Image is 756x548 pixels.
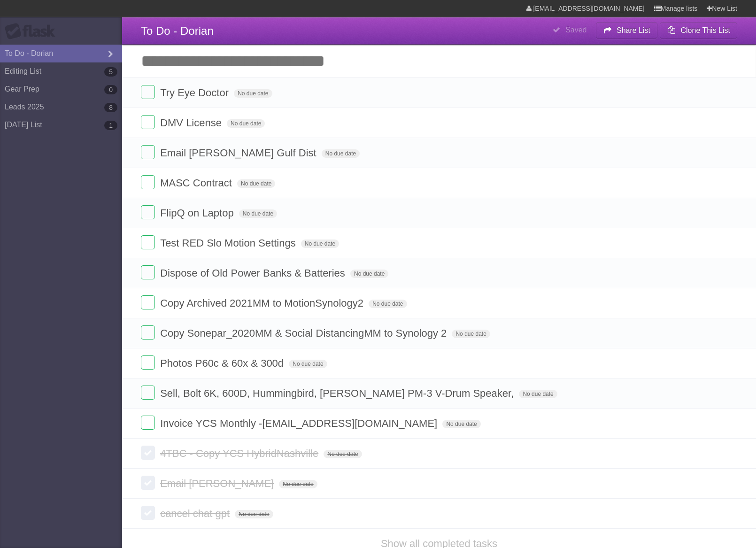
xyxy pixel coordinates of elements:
b: Share List [617,26,650,34]
button: Clone This List [660,22,737,39]
span: No due date [235,510,273,518]
label: Done [141,355,155,370]
span: Copy Archived 2021MM to MotionSynology2 [160,297,366,309]
span: 4TBC - Copy YCS HybridNashville [160,448,321,459]
span: Email [PERSON_NAME] [160,478,276,489]
span: Sell, Bolt 6K, 600D, Hummingbird, [PERSON_NAME] PM-3 V-Drum Speaker, [160,387,516,399]
label: Done [141,235,155,249]
span: No due date [324,450,362,458]
span: No due date [452,330,490,338]
label: Done [141,325,155,340]
span: No due date [239,209,277,218]
span: No due date [237,179,275,188]
span: MASC Contract [160,177,234,189]
b: 1 [104,121,117,130]
span: DMV License [160,117,224,129]
span: Invoice YCS Monthly - [EMAIL_ADDRESS][DOMAIN_NAME] [160,417,440,429]
span: No due date [442,420,480,428]
span: Test RED Slo Motion Settings [160,237,298,249]
span: Try Eye Doctor [160,87,231,99]
span: No due date [289,360,327,368]
span: cancel chat gpt [160,508,232,519]
span: Copy Sonepar_2020MM & Social DistancingMM to Synology 2 [160,327,449,339]
button: Share List [596,22,658,39]
label: Done [141,386,155,400]
label: Done [141,416,155,430]
label: Done [141,145,155,159]
label: Done [141,446,155,460]
label: Done [141,506,155,520]
label: Done [141,85,155,99]
b: 0 [104,85,117,94]
span: No due date [322,149,360,158]
span: Dispose of Old Power Banks & Batteries [160,267,347,279]
b: 8 [104,103,117,112]
span: No due date [369,300,407,308]
span: No due date [227,119,265,128]
span: No due date [350,270,388,278]
label: Done [141,476,155,490]
label: Done [141,265,155,279]
b: Saved [565,26,586,34]
label: Done [141,205,155,219]
span: No due date [519,390,557,398]
span: No due date [301,239,339,248]
b: 5 [104,67,117,77]
span: No due date [279,480,317,488]
span: Email [PERSON_NAME] Gulf Dist [160,147,319,159]
label: Done [141,115,155,129]
label: Done [141,295,155,309]
label: Done [141,175,155,189]
span: To Do - Dorian [141,24,214,37]
div: Flask [5,23,61,40]
span: No due date [234,89,272,98]
span: Photos P60c & 60x & 300d [160,357,286,369]
b: Clone This List [680,26,730,34]
span: FlipQ on Laptop [160,207,236,219]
